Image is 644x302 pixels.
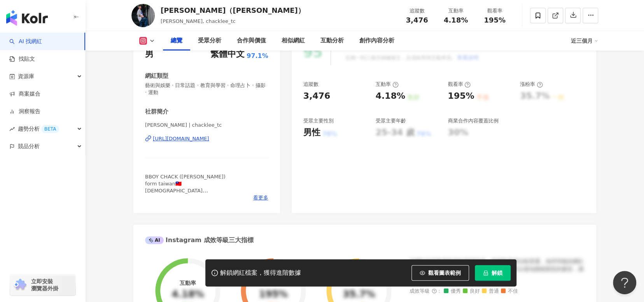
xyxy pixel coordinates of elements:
[409,288,584,294] div: 成效等級 ：
[18,68,34,85] span: 資源庫
[475,265,511,281] button: 解鎖
[428,270,461,276] span: 觀看圖表範例
[145,135,268,142] a: [URL][DOMAIN_NAME]
[463,288,480,294] span: 良好
[31,278,58,292] span: 立即安裝 瀏覽器外掛
[444,16,468,24] span: 4.18%
[9,126,15,132] span: rise
[10,274,75,295] a: chrome extension立即安裝 瀏覽器外掛
[9,108,40,115] a: 洞察報告
[210,48,245,60] div: 繁體中文
[520,81,543,88] div: 漲粉率
[303,81,318,88] div: 追蹤數
[18,138,40,155] span: 競品分析
[375,81,398,88] div: 互動率
[448,81,471,88] div: 觀看率
[145,236,253,244] div: Instagram 成效等級三大指標
[492,270,502,276] span: 解鎖
[145,236,164,244] div: AI
[320,36,344,45] div: 互動分析
[406,16,428,24] span: 3,476
[145,108,168,116] div: 社群簡介
[448,90,474,102] div: 195%
[444,288,461,294] span: 優秀
[171,289,204,300] div: 4.18%
[448,117,498,124] div: 商業合作內容覆蓋比例
[18,120,59,138] span: 趨勢分析
[282,36,305,45] div: 相似網紅
[484,16,506,24] span: 195%
[198,36,221,45] div: 受眾分析
[303,117,334,124] div: 受眾主要性別
[375,117,406,124] div: 受眾主要年齡
[161,5,305,15] div: [PERSON_NAME]（[PERSON_NAME]）
[480,7,509,15] div: 觀看率
[247,52,268,60] span: 97.1%
[153,135,209,142] div: [URL][DOMAIN_NAME]
[145,72,168,80] div: 網紅類型
[483,270,488,276] span: lock
[237,36,266,45] div: 合作與價值
[303,127,320,139] div: 男性
[411,265,469,281] button: 觀看圖表範例
[220,269,301,277] div: 解鎖網紅檔案，獲得進階數據
[9,55,35,63] a: 找貼文
[145,174,253,243] span: BBOY CHACK ([PERSON_NAME]) form taiwan🇹🇼 [DEMOGRAPHIC_DATA] 老頑童👨🏻 🕺🏻TOPCOALITION 🕺🏻FORMOSACREW 👟N...
[409,258,584,281] div: 該網紅的互動率和漲粉率都不錯，唯獨觀看率比較普通，為同等級的網紅的中低等級，效果不一定會好，但仍然建議可以發包開箱類型的案型，應該會比較有成效！
[9,38,42,45] a: searchAI 找網紅
[402,7,432,15] div: 追蹤數
[161,18,236,24] span: [PERSON_NAME], chacklee_tc
[41,125,59,133] div: BETA
[303,90,331,102] div: 3,476
[145,82,268,96] span: 藝術與娛樂 · 日常話題 · 教育與學習 · 命理占卜 · 攝影 · 運動
[501,288,518,294] span: 不佳
[259,289,288,300] div: 195%
[145,48,154,60] div: 男
[145,122,268,129] span: [PERSON_NAME] | chacklee_tc
[253,194,268,201] span: 看更多
[571,35,598,47] div: 近三個月
[12,279,28,291] img: chrome extension
[131,4,155,27] img: KOL Avatar
[441,7,471,15] div: 互動率
[375,90,405,102] div: 4.18%
[482,288,499,294] span: 普通
[343,289,375,300] div: 35.7%
[171,36,182,45] div: 總覽
[6,10,48,26] img: logo
[9,90,40,98] a: 商案媒合
[359,36,394,45] div: 創作內容分析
